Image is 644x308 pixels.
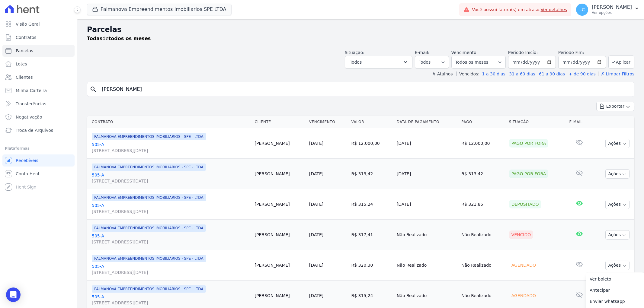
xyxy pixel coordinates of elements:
[345,50,364,55] label: Situação:
[459,159,507,189] td: R$ 313,42
[92,269,250,275] span: [STREET_ADDRESS][DATE]
[394,159,459,189] td: [DATE]
[92,178,250,184] span: [STREET_ADDRESS][DATE]
[92,164,206,171] span: PALMANOVA EMPREENDIMENTOS IMOBILIARIOS - SPE - LTDA
[586,274,644,285] a: Ver boleto
[92,233,250,245] a: 505-A[STREET_ADDRESS][DATE]
[92,172,250,184] a: 505-A[STREET_ADDRESS][DATE]
[92,263,250,275] a: 505-A[STREET_ADDRESS][DATE]
[16,127,53,133] span: Troca de Arquivos
[432,71,453,76] label: ↯ Atalhos
[92,300,250,306] span: [STREET_ADDRESS][DATE]
[252,250,306,281] td: [PERSON_NAME]
[579,8,585,12] span: LC
[349,220,394,250] td: R$ 317,41
[394,220,459,250] td: Não Realizado
[16,21,40,27] span: Visão Geral
[309,202,323,207] a: [DATE]
[16,74,33,80] span: Clientes
[16,114,42,120] span: Negativação
[605,261,630,270] button: Ações
[92,224,206,232] span: PALMANOVA EMPREENDIMENTOS IMOBILIARIOS - SPE - LTDA
[309,263,323,268] a: [DATE]
[2,98,75,110] a: Transferências
[92,133,206,140] span: PALMANOVA EMPREENDIMENTOS IMOBILIARIOS - SPE - LTDA
[349,116,394,128] th: Valor
[592,10,632,15] p: Ver opções
[16,101,46,107] span: Transferências
[349,128,394,159] td: R$ 12.000,00
[605,169,630,179] button: Ações
[586,285,644,296] a: Antecipar
[87,24,634,35] h2: Parcelas
[605,230,630,240] button: Ações
[252,189,306,220] td: [PERSON_NAME]
[539,71,565,76] a: 61 a 90 dias
[16,157,38,164] span: Recebíveis
[349,250,394,281] td: R$ 320,30
[558,49,606,56] label: Período Fim:
[509,200,541,208] div: Depositado
[92,239,250,245] span: [STREET_ADDRESS][DATE]
[459,250,507,281] td: Não Realizado
[90,86,97,93] i: search
[605,139,630,148] button: Ações
[459,220,507,250] td: Não Realizado
[567,116,592,128] th: E-mail
[2,18,75,30] a: Visão Geral
[92,255,206,262] span: PALMANOVA EMPREENDIMENTOS IMOBILIARIOS - SPE - LTDA
[608,56,634,68] button: Aplicar
[415,50,430,55] label: E-mail:
[2,168,75,180] a: Conta Hent
[87,36,103,41] strong: Todas
[345,56,412,68] button: Todos
[596,102,634,111] button: Exportar
[16,48,33,54] span: Parcelas
[451,50,478,55] label: Vencimento:
[309,171,323,176] a: [DATE]
[252,220,306,250] td: [PERSON_NAME]
[459,116,507,128] th: Pago
[6,287,21,302] div: Open Intercom Messenger
[109,36,151,41] strong: todos os meses
[16,34,36,40] span: Contratos
[349,189,394,220] td: R$ 315,24
[92,285,206,293] span: PALMANOVA EMPREENDIMENTOS IMOBILIARIOS - SPE - LTDA
[349,159,394,189] td: R$ 313,42
[394,128,459,159] td: [DATE]
[92,194,206,201] span: PALMANOVA EMPREENDIMENTOS IMOBILIARIOS - SPE - LTDA
[2,71,75,83] a: Clientes
[2,124,75,136] a: Troca de Arquivos
[16,61,27,67] span: Lotes
[2,154,75,167] a: Recebíveis
[252,116,306,128] th: Cliente
[2,31,75,43] a: Contratos
[508,50,538,55] label: Período Inicío:
[507,116,567,128] th: Situação
[350,59,362,66] span: Todos
[309,232,323,237] a: [DATE]
[598,71,634,76] a: ✗ Limpar Filtros
[98,83,632,95] input: Buscar por nome do lote ou do cliente
[509,139,549,148] div: Pago por fora
[509,170,549,178] div: Pago por fora
[92,294,250,306] a: 505-A[STREET_ADDRESS][DATE]
[87,4,232,15] button: Palmanova Empreendimentos Imobiliarios SPE LTDA
[309,141,323,146] a: [DATE]
[394,116,459,128] th: Data de Pagamento
[509,71,535,76] a: 31 a 60 dias
[87,35,151,42] p: de
[92,202,250,214] a: 505-A[STREET_ADDRESS][DATE]
[457,71,479,76] label: Vencidos:
[459,189,507,220] td: R$ 321,85
[92,208,250,214] span: [STREET_ADDRESS][DATE]
[2,58,75,70] a: Lotes
[509,261,538,269] div: Agendado
[309,293,323,298] a: [DATE]
[571,1,644,18] button: LC [PERSON_NAME] Ver opções
[459,128,507,159] td: R$ 12.000,00
[5,145,72,152] div: Plataformas
[87,116,252,128] th: Contrato
[509,230,533,239] div: Vencido
[2,84,75,97] a: Minha Carteira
